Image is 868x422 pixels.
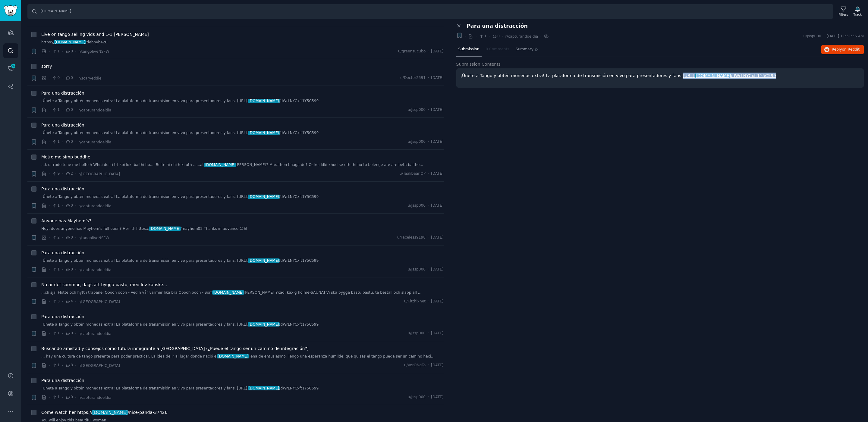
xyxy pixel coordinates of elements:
a: Para una distracción [41,314,84,320]
a: Para una distracción [41,377,84,384]
span: r/capturandoeldia [78,140,111,144]
a: 293 [3,61,18,76]
span: 4 [65,299,73,304]
span: 0 [65,49,73,54]
span: · [62,362,63,369]
span: · [62,139,63,145]
a: sorry [41,63,52,70]
span: [DOMAIN_NAME] [248,386,280,390]
span: [DATE] [431,49,443,54]
span: 1 [52,395,60,400]
span: 0 [65,203,73,208]
span: 0 [65,107,73,113]
span: r/tangoliveNSFW [78,49,109,54]
span: · [49,394,50,401]
span: [DOMAIN_NAME] [248,131,280,135]
span: 8 [65,363,73,368]
a: Anyone has Mayhem’s? [41,218,91,224]
span: · [823,34,825,39]
span: 0 [52,75,60,81]
a: Para una distracción [41,122,84,128]
span: u/Docter2591 [400,75,426,81]
span: [DATE] [431,299,443,304]
a: Para una distracción [41,186,84,192]
span: · [428,331,429,336]
span: u/Jssp000 [408,203,426,208]
span: · [62,75,63,81]
span: r/[GEOGRAPHIC_DATA] [78,172,120,176]
span: · [465,33,466,39]
span: 0 [492,34,500,39]
span: · [62,299,63,305]
span: 1 [52,203,60,208]
span: u/Jssp000 [803,34,821,39]
span: r/capturandoeldia [78,395,111,400]
a: Para una distracción [41,250,84,256]
span: · [428,299,429,304]
span: · [428,235,429,240]
span: · [428,363,429,368]
input: Search Keyword [27,4,833,19]
span: · [62,48,63,55]
a: ¡Únete a Tango y obtén monedas extra! La plataforma de transmisión en vivo para presentadores y f... [41,130,444,136]
span: [DATE] [431,331,443,336]
a: https://[DOMAIN_NAME]/debbyb420 [41,40,444,45]
span: [DOMAIN_NAME] [695,73,731,78]
span: · [62,235,63,241]
span: u/TaalibaanOP [399,171,426,177]
span: · [428,49,429,54]
span: · [428,107,429,113]
span: · [62,203,63,209]
span: [DOMAIN_NAME] [204,163,236,167]
span: 1 [52,331,60,336]
span: · [49,203,50,209]
span: u/Faceless9198 [397,235,426,240]
a: Para una distracción [41,90,84,96]
span: r/scaryeddie [78,76,101,80]
span: · [49,235,50,241]
span: · [428,395,429,400]
span: · [75,203,76,209]
span: r/capturandoeldia [78,332,111,336]
span: [DATE] [431,171,443,177]
span: 3 [52,299,60,304]
a: Nu är det sommar, dags att bygga bastu, med lov kanske... [41,282,167,288]
span: r/capturandoeldia [505,34,538,39]
span: Submission [458,47,480,52]
span: 1 [52,107,60,113]
span: · [62,171,63,177]
span: [DATE] [431,395,443,400]
span: r/capturandoeldia [78,268,111,272]
span: · [502,33,503,39]
span: 1 [52,139,60,145]
div: Filters [839,12,848,17]
span: 1 [52,267,60,272]
span: · [49,75,50,81]
span: 0 [65,75,73,81]
span: [DOMAIN_NAME] [248,322,280,327]
span: [DATE] [431,235,443,240]
span: 1 [52,49,60,54]
span: [DOMAIN_NAME] [212,290,244,295]
span: u/greensucubo [398,49,426,54]
span: [DATE] [431,203,443,208]
span: · [75,107,76,113]
span: · [428,139,429,145]
span: · [75,394,76,401]
span: 9 [52,171,60,177]
span: · [49,48,50,55]
span: · [489,33,490,39]
a: ...ch själ Flotte och hytt i träpanel Ooooh oooh - Vedin vår värmer lika bra Ooooh oooh - Som[DOM... [41,290,444,295]
span: · [428,267,429,272]
span: · [75,362,76,369]
span: · [540,33,541,39]
span: [DATE] 11:31:36 AM [827,34,864,39]
span: · [49,139,50,145]
span: · [75,139,76,145]
span: · [75,171,76,177]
